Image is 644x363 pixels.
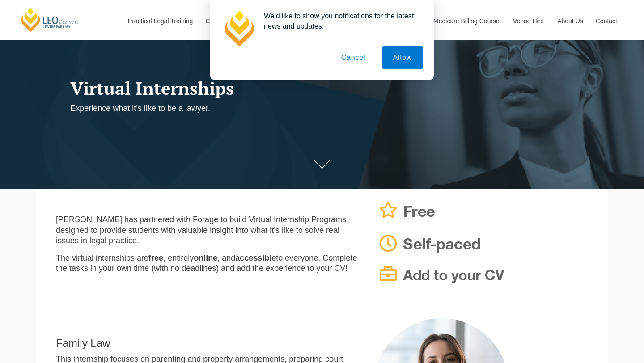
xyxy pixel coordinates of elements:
[257,11,423,31] div: We'd like to show you notifications for the latest news and updates.
[56,215,361,246] p: [PERSON_NAME] has partnered with Forage to build Virtual Internship Programs designed to provide ...
[70,78,423,98] h1: Virtual Internships
[221,11,257,46] img: notification icon
[235,253,276,262] strong: accessible
[382,46,423,69] button: Allow
[330,46,377,69] button: Cancel
[194,253,217,262] strong: online
[56,253,361,274] p: The virtual internships are , entirely , and to everyone. Complete the tasks in your own time (wi...
[148,253,163,262] strong: free
[70,103,423,114] p: Experience what it’s like to be a lawyer.
[56,338,361,349] h2: Family Law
